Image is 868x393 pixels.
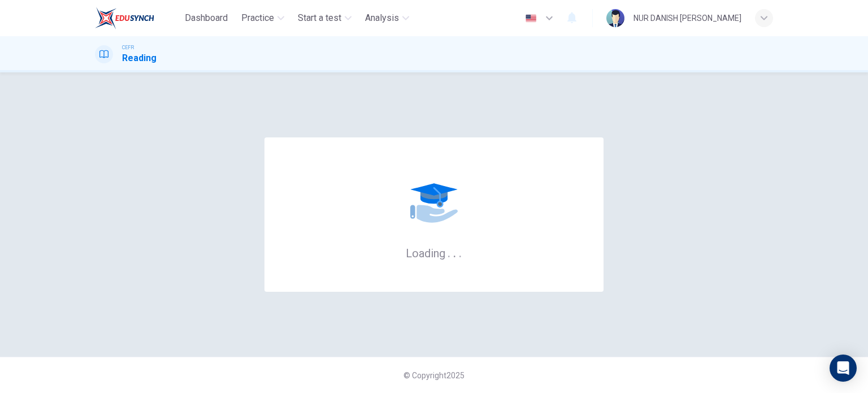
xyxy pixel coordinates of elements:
img: en [524,14,538,23]
button: Practice [237,8,289,28]
h6: . [458,243,462,261]
span: Practice [241,11,274,25]
span: Analysis [365,11,399,25]
button: Start a test [293,8,356,28]
div: Open Intercom Messenger [830,355,857,382]
span: Start a test [298,11,341,25]
a: EduSynch logo [95,7,180,29]
div: NUR DANISH [PERSON_NAME] [633,11,741,25]
img: Profile picture [606,9,624,27]
h6: . [447,243,451,261]
h6: . [453,243,457,261]
h6: Loading [406,245,462,260]
span: © Copyright 2025 [403,371,465,380]
button: Analysis [361,8,414,28]
button: Dashboard [180,8,232,28]
span: CEFR [122,44,134,51]
span: Dashboard [185,11,228,25]
img: EduSynch logo [95,7,154,29]
h1: Reading [122,51,157,65]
